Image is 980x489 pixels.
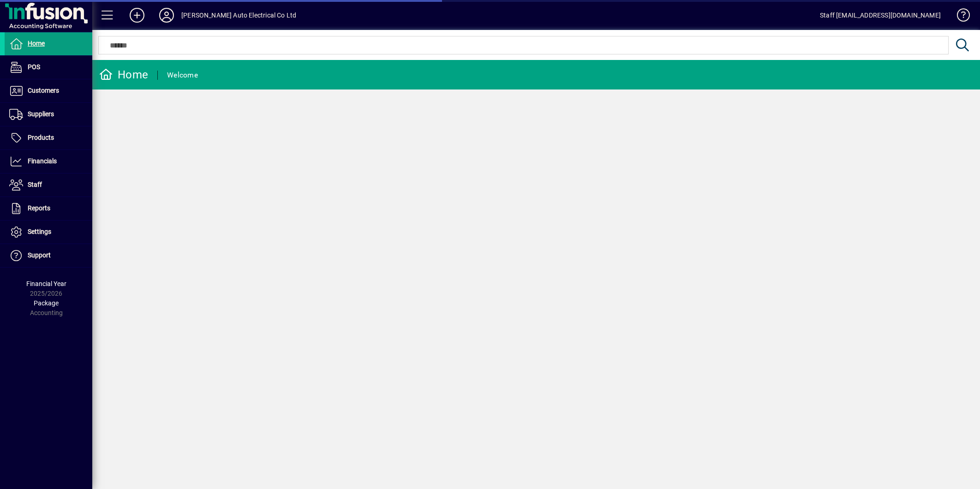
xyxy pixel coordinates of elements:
[152,7,181,24] button: Profile
[26,280,66,287] span: Financial Year
[28,204,50,212] span: Reports
[5,244,92,267] a: Support
[181,8,296,23] div: [PERSON_NAME] Auto Electrical Co Ltd
[28,228,51,235] span: Settings
[122,7,152,24] button: Add
[5,103,92,126] a: Suppliers
[5,150,92,173] a: Financials
[34,299,59,307] span: Package
[820,8,941,23] div: Staff [EMAIL_ADDRESS][DOMAIN_NAME]
[5,79,92,102] a: Customers
[5,197,92,220] a: Reports
[167,68,198,83] div: Welcome
[5,221,92,244] a: Settings
[28,181,42,188] span: Staff
[28,87,59,94] span: Customers
[28,157,57,165] span: Financials
[5,173,92,197] a: Staff
[28,134,54,141] span: Products
[5,56,92,79] a: POS
[5,126,92,149] a: Products
[28,40,45,47] span: Home
[28,251,51,259] span: Support
[99,67,148,82] div: Home
[28,110,54,118] span: Suppliers
[28,63,40,71] span: POS
[950,2,968,32] a: Knowledge Base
